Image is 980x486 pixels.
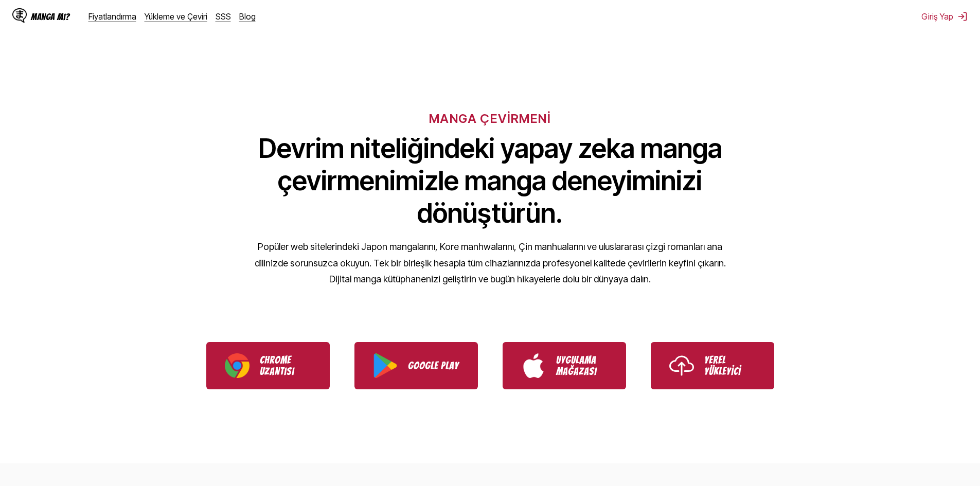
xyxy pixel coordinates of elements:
img: Yükleme simgesi [669,353,694,378]
img: Google Play logosu [373,353,398,378]
button: Giriş Yap [921,11,968,22]
a: IsManga'yı App Store'dan indirin [503,342,626,389]
font: MANGA ÇEVİRMENİ [429,111,551,126]
a: IsManga'yı Google Play'den indirin [354,342,478,389]
a: SSS [216,11,231,22]
font: Devrim niteliğindeki yapay zeka manga çevirmenimizle manga deneyiminizi dönüştürün. [258,132,722,229]
img: App Store logosu [521,353,546,378]
img: IsManga Logo [12,8,27,23]
font: Google Play [408,360,459,371]
font: Manga mı? [31,12,70,22]
font: Uzantısı [260,366,294,377]
a: IsManga LogoManga mı? [12,8,88,25]
a: Fiyatlandırma [88,11,136,22]
a: Blog [239,11,256,22]
img: Chrome logosu [225,353,250,378]
font: Giriş Yap [921,11,953,22]
font: Yerel Yükleyici [704,354,741,377]
font: Uygulama Mağazası [556,354,597,377]
font: Chrome [260,354,291,366]
img: oturumu Kapat [957,11,968,22]
a: IsManga Yerel Yükleyiciyi Kullanın [651,342,774,389]
a: Yükleme ve Çeviri [145,11,207,22]
a: IsManga Chrome Uzantısını İndirin [206,342,330,389]
font: Popüler web sitelerindeki Japon mangalarını, Kore manhwalarını, Çin manhualarını ve uluslararası ... [255,241,726,284]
